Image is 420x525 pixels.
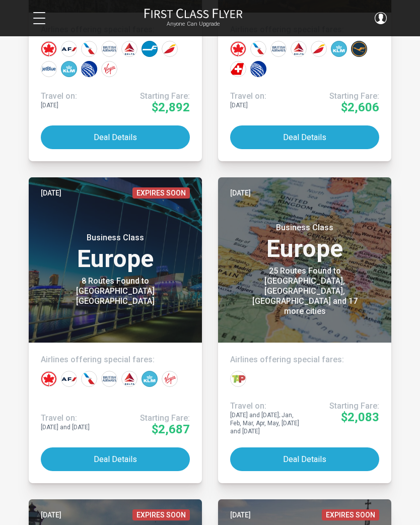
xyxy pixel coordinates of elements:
[291,41,307,57] div: Delta Airlines
[52,233,178,243] small: Business Class
[61,61,77,77] div: KLM
[270,41,287,57] div: British Airways
[230,41,246,57] div: Air Canada
[230,509,251,520] time: [DATE]
[81,61,97,77] div: United
[144,8,243,28] a: First Class FlyerAnyone Can Upgrade
[230,355,379,365] h4: Airlines offering special fares:
[52,276,178,306] div: 8 Routes Found to [GEOGRAPHIC_DATA] [GEOGRAPHIC_DATA]
[230,61,246,77] div: Swiss
[81,41,97,57] div: American Airlines
[230,371,246,387] div: TAP Portugal
[61,41,77,57] div: Air France
[230,187,251,199] time: [DATE]
[81,371,97,387] div: American Airlines
[121,41,137,57] div: Delta Airlines
[144,21,243,28] small: Anyone Can Upgrade
[142,371,158,387] div: KLM
[41,509,61,520] time: [DATE]
[101,61,117,77] div: Virgin Atlantic
[311,41,327,57] div: Iberia
[132,187,190,199] span: Expires Soon
[250,61,266,77] div: United
[322,509,379,520] span: Expires Soon
[101,41,117,57] div: British Airways
[41,41,57,57] div: Air Canada
[250,41,266,57] div: American Airlines
[230,447,379,471] button: Deal Details
[41,447,190,471] button: Deal Details
[41,61,57,77] div: JetBlue
[101,371,117,387] div: British Airways
[41,187,61,199] time: [DATE]
[331,41,347,57] div: KLM
[61,371,77,387] div: Air France
[41,233,190,271] h3: Europe
[218,177,391,483] a: [DATE]Business ClassEurope25 Routes Found to [GEOGRAPHIC_DATA], [GEOGRAPHIC_DATA], [GEOGRAPHIC_DA...
[121,371,137,387] div: Delta Airlines
[29,177,202,483] a: [DATE]Expires SoonBusiness ClassEurope8 Routes Found to [GEOGRAPHIC_DATA] [GEOGRAPHIC_DATA]Airlin...
[230,125,379,149] button: Deal Details
[230,223,379,261] h3: Europe
[132,509,190,520] span: Expires Soon
[41,371,57,387] div: Air Canada
[162,41,178,57] div: Iberia
[242,223,368,233] small: Business Class
[162,371,178,387] div: Virgin Atlantic
[41,125,190,149] button: Deal Details
[351,41,367,57] div: Lufthansa
[41,355,190,365] h4: Airlines offering special fares:
[144,8,243,19] img: First Class Flyer
[142,41,158,57] div: Finnair
[242,266,368,316] div: 25 Routes Found to [GEOGRAPHIC_DATA], [GEOGRAPHIC_DATA], [GEOGRAPHIC_DATA] and 17 more cities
